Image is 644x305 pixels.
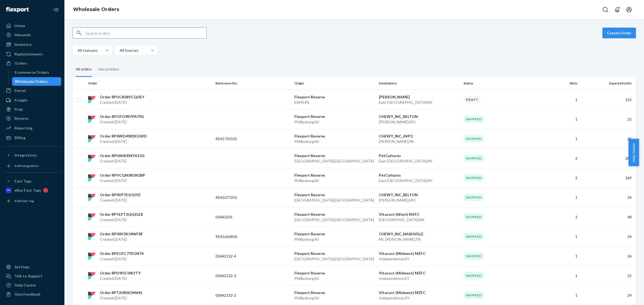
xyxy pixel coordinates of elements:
[379,153,459,158] p: PetCultures
[580,207,636,227] td: 48
[88,213,96,221] img: flexport logo
[294,217,375,222] p: [GEOGRAPHIC_DATA] , [GEOGRAPHIC_DATA]
[14,135,25,140] div: Billing
[69,2,123,17] ol: breadcrumbs
[540,188,580,207] td: 1
[14,199,34,203] div: Add Fast Tag
[3,86,61,95] a: Parcel
[294,256,375,262] p: [GEOGRAPHIC_DATA] , [GEOGRAPHIC_DATA]
[294,192,375,198] p: Flexport Reserve
[463,252,484,260] div: Shipped
[3,124,61,132] a: Reporting
[14,88,26,93] div: Parcel
[14,152,37,158] div: Integrations
[294,290,375,295] p: Flexport Reserve
[12,68,61,77] a: Ecommerce Orders
[580,168,636,188] td: 369
[100,212,143,217] p: Order RPYLPT2QHZLE8
[88,96,96,103] img: flexport logo
[14,51,43,57] div: Replenishments
[3,162,61,170] a: Add Integration
[100,153,144,158] p: Order RPHN0UENYXZ50
[610,289,639,302] iframe: Opens a widget where you can chat to one of our agents
[463,135,484,142] div: Shipped
[540,285,580,305] td: 1
[14,116,29,121] div: Returns
[294,139,375,144] p: Phillipsburg , NJ
[213,77,292,90] th: Reference IDs
[600,4,611,15] button: Open Search Box
[3,197,61,205] a: Add Fast Tag
[3,114,61,123] a: Returns
[73,6,119,12] a: Wholesale Orders
[294,270,375,276] p: Flexport Reserve
[294,153,375,158] p: Flexport Reserve
[379,290,459,295] p: Vitacost (Midwest) MZFC
[3,263,61,271] a: Settings
[86,28,206,38] input: Search orders
[294,158,375,164] p: [GEOGRAPHIC_DATA] , [GEOGRAPHIC_DATA]
[540,168,580,188] td: 2
[628,139,639,166] button: Help Center
[100,114,144,119] p: Order RPOFO9RYPA79G
[379,237,459,242] p: Mt. [PERSON_NAME] , TN
[540,109,580,129] td: 1
[294,295,375,301] p: Phillipsburg , NJ
[100,119,144,125] p: Created [DATE]
[86,77,213,90] th: Order
[88,135,96,143] img: flexport logo
[100,192,141,198] p: Order RP0VP7E1OLYIZ
[100,133,147,139] p: Order RP4WD4981KGWD
[379,295,459,301] p: Independence , KY
[6,7,29,12] img: Flexport logo
[88,174,96,182] img: flexport logo
[3,21,61,30] a: Home
[14,107,23,112] div: Prep
[3,151,61,159] button: Integrations
[580,90,636,109] td: 125
[602,28,636,38] button: Create Order
[540,90,580,109] td: 1
[463,213,484,221] div: Shipped
[294,119,375,125] p: Phillipsburg , NJ
[379,198,459,203] p: [PERSON_NAME] , MO
[100,256,144,262] p: Created [DATE]
[463,233,484,240] div: Shipped
[119,48,120,53] input: All Sources
[14,98,28,103] div: Freight
[14,42,32,47] div: Inventory
[461,77,540,90] th: Status
[100,139,147,144] p: Created [DATE]
[463,272,484,279] div: Shipped
[215,214,258,220] p: 00643201
[540,77,580,90] th: SKUs
[379,158,459,164] p: East [GEOGRAPHIC_DATA] , NY
[100,295,142,301] p: Created [DATE]
[14,273,42,279] div: Talk to Support
[294,133,375,139] p: Flexport Reserve
[3,31,61,39] a: Inbounds
[294,94,375,100] p: Flexport Reserve
[88,233,96,240] img: flexport logo
[100,158,144,164] p: Created [DATE]
[100,173,145,178] p: Order RPVCQN5RUN2BP
[3,96,61,105] a: Freight
[88,155,96,162] img: flexport logo
[3,186,61,195] a: eBay Fast Tags
[540,129,580,148] td: 1
[294,178,375,183] p: Phillipsburg , NJ
[100,198,141,203] p: Created [DATE]
[463,292,484,299] div: Shipped
[14,125,32,131] div: Reporting
[100,100,144,105] p: Created [DATE]
[294,114,375,119] p: Flexport Reserve
[14,188,41,193] div: eBay Fast Tags
[379,94,459,100] p: [PERSON_NAME]
[3,272,61,280] button: Talk to Support
[294,198,375,203] p: [GEOGRAPHIC_DATA] , [GEOGRAPHIC_DATA]
[580,285,636,305] td: 24
[379,276,459,281] p: Independence , KY
[379,270,459,276] p: Vitacost (Midwest) MZFC
[12,77,61,86] a: Wholesale Orders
